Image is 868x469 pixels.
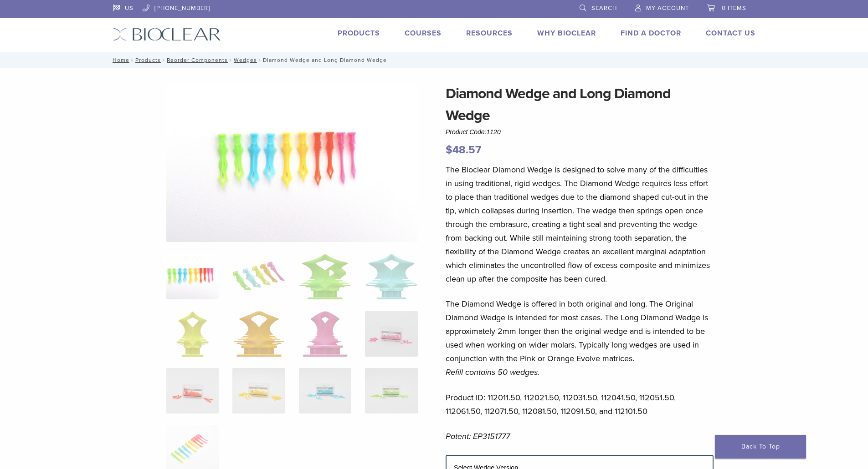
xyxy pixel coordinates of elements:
a: Home [110,57,129,63]
a: Back To Top [715,435,806,459]
img: Diamond Wedge and Long Diamond Wedge - Image 12 [365,368,417,414]
img: Diamond Wedge and Long Diamond Wedge - Image 3 [299,254,351,299]
a: Why Bioclear [537,29,596,38]
a: Resources [466,29,513,38]
span: My Account [646,5,689,12]
p: The Diamond Wedge is offered in both original and long. The Original Diamond Wedge is intended fo... [446,297,714,379]
img: DSC_0187_v3-1920x1218-1-324x324.png [166,254,219,299]
img: Diamond Wedge and Long Diamond Wedge - Image 5 [176,311,209,357]
img: Diamond Wedge and Long Diamond Wedge - Image 6 [234,311,284,357]
p: Product ID: 112011.50, 112021.50, 112031.50, 112041.50, 112051.50, 112061.50, 112071.50, 112081.5... [446,391,714,418]
a: Products [338,29,380,38]
img: Bioclear [113,28,221,41]
span: 0 items [722,5,746,12]
span: $ [446,143,452,156]
span: 1120 [487,128,501,136]
em: Refill contains 50 wedges. [446,367,539,377]
a: Products [135,57,161,63]
img: Diamond Wedge and Long Diamond Wedge - Image 2 [232,254,285,299]
span: Search [591,5,617,12]
a: Courses [405,29,442,38]
a: Contact Us [706,29,755,38]
p: The Bioclear Diamond Wedge is designed to solve many of the difficulties in using traditional, ri... [446,163,714,286]
span: / [161,58,167,62]
span: / [257,58,263,62]
em: Patent: EP3151777 [446,431,510,441]
img: Diamond Wedge and Long Diamond Wedge - Image 11 [299,368,351,414]
bdi: 48.57 [446,143,481,156]
span: / [129,58,135,62]
span: Product Code: [446,128,501,136]
img: Diamond Wedge and Long Diamond Wedge - Image 9 [166,368,219,414]
span: / [228,58,234,62]
h1: Diamond Wedge and Long Diamond Wedge [446,83,714,126]
img: Diamond Wedge and Long Diamond Wedge - Image 8 [365,311,417,357]
a: Wedges [234,57,257,63]
img: Diamond Wedge and Long Diamond Wedge - Image 10 [232,368,285,414]
img: DSC_0187_v3-1920x1218-1.png [166,83,418,242]
a: Reorder Components [167,57,228,63]
a: Find A Doctor [621,29,681,38]
nav: Diamond Wedge and Long Diamond Wedge [106,52,762,68]
img: Diamond Wedge and Long Diamond Wedge - Image 7 [303,311,348,357]
img: Diamond Wedge and Long Diamond Wedge - Image 4 [365,254,417,299]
